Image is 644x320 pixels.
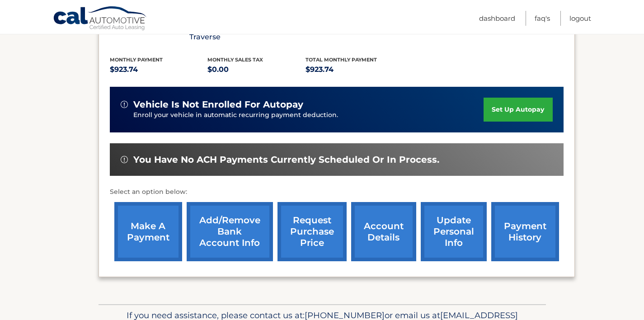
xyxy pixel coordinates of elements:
p: $923.74 [110,63,208,76]
span: Monthly sales Tax [207,56,263,63]
a: account details [351,202,416,261]
a: Logout [569,11,591,26]
a: set up autopay [484,98,552,122]
span: Total Monthly Payment [306,56,377,63]
span: You have no ACH payments currently scheduled or in process. [133,154,439,165]
a: update personal info [421,202,487,261]
a: payment history [491,202,559,261]
a: FAQ's [535,11,550,26]
img: alert-white.svg [121,101,128,108]
p: Enroll your vehicle in automatic recurring payment deduction. [133,110,484,120]
a: Cal Automotive [53,6,148,32]
a: Add/Remove bank account info [187,202,273,261]
span: Monthly Payment [110,56,163,63]
a: make a payment [114,202,182,261]
p: $0.00 [207,63,306,76]
p: Select an option below: [110,187,564,198]
a: request purchase price [277,202,347,261]
img: alert-white.svg [121,156,128,163]
p: $923.74 [306,63,404,76]
span: vehicle is not enrolled for autopay [133,99,303,110]
a: Dashboard [479,11,515,26]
